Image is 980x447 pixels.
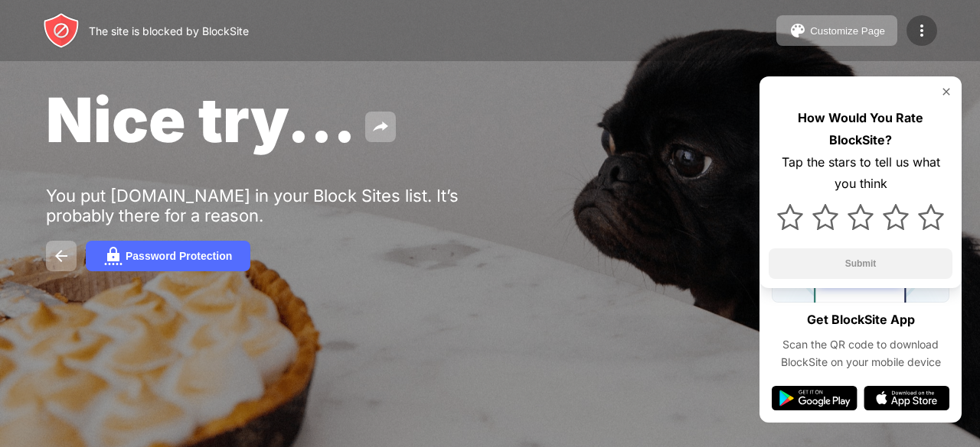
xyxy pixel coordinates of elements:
span: Nice try... [46,83,356,157]
img: star.svg [883,204,909,230]
img: rate-us-close.svg [940,86,952,98]
div: How Would You Rate BlockSite? [769,107,952,151]
div: You put [DOMAIN_NAME] in your Block Sites list. It’s probably there for a reason. [46,186,519,225]
img: back.svg [52,247,70,265]
img: star.svg [848,204,874,230]
div: The site is blocked by BlockSite [89,24,249,37]
img: google-play.svg [772,386,857,410]
button: Submit [769,248,952,279]
img: share.svg [371,118,390,136]
button: Customize Page [776,15,897,46]
img: password.svg [104,247,122,265]
img: star.svg [812,204,838,230]
div: Customize Page [810,25,885,37]
img: menu-icon.svg [913,21,931,40]
div: Tap the stars to tell us what you think [769,151,952,196]
img: star.svg [777,204,803,230]
img: star.svg [918,204,944,230]
img: app-store.svg [864,386,949,410]
div: Password Protection [126,250,232,262]
img: header-logo.svg [43,12,80,49]
button: Password Protection [86,241,250,271]
img: pallet.svg [789,21,807,40]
